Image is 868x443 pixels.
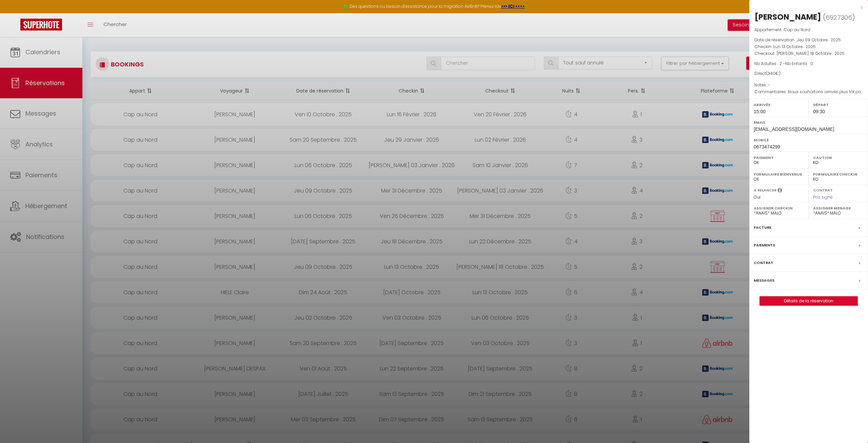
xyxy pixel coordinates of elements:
[813,194,833,200] span: Pas signé
[754,101,804,108] label: Arrivée
[754,109,766,114] span: 15:00
[773,44,816,49] span: Lun 13 Octobre . 2025
[754,205,804,212] label: Assigner Checkin
[754,126,834,132] span: [EMAIL_ADDRESS][DOMAIN_NAME]
[777,187,782,195] i: Sélectionner OUI si vous souhaiter envoyer les séquences de messages post-checkout
[754,242,775,249] label: Paiements
[754,171,804,178] label: Formulaire Bienvenue
[813,109,825,114] span: 09:30
[826,13,852,22] span: 6927306
[754,71,863,77] div: Direct
[754,82,863,88] p: Notes :
[759,296,858,306] button: Détails de la réservation
[754,88,863,95] p: Commentaires :
[754,43,863,50] p: Checkin :
[813,154,864,161] label: Caution
[823,13,855,22] span: ( )
[760,297,857,305] a: Détails de la réservation
[766,71,781,76] span: ( €)
[754,37,863,43] p: Date de réservation :
[796,37,841,43] span: Jeu 09 Octobre . 2025
[754,187,776,193] label: A relancer
[754,119,864,126] label: Email
[754,224,771,231] label: Facture
[754,259,773,266] label: Contrat
[784,27,810,33] span: Cap au Nord
[776,51,845,56] span: [PERSON_NAME] 18 Octobre . 2025
[754,277,774,284] label: Messages
[754,137,864,143] label: Mobile
[754,50,863,57] p: Checkout :
[785,61,813,66] span: Nb Enfants : 0
[749,3,863,12] div: x
[813,187,833,192] label: Contrat
[754,26,863,33] p: Appartement :
[754,12,821,22] div: [PERSON_NAME]
[754,154,804,161] label: Paiement
[754,61,813,66] span: Nb Adultes : 2 -
[813,101,864,108] label: Départ
[768,82,770,88] span: -
[768,71,775,76] span: 340
[813,171,864,178] label: Formulaire Checkin
[813,205,864,212] label: Assigner Menage
[754,144,780,149] span: 0673474299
